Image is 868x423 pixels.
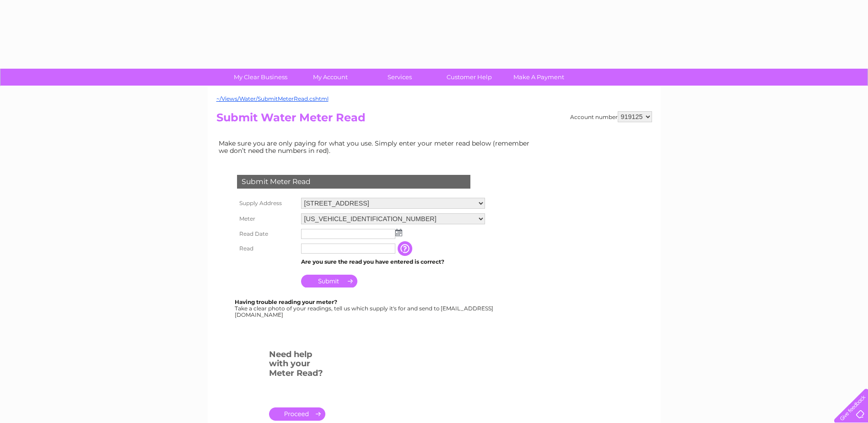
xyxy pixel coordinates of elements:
a: . [269,407,325,421]
th: Read [235,241,299,256]
th: Supply Address [235,195,299,211]
th: Meter [235,211,299,227]
h3: Need help with your Meter Read? [269,348,325,383]
td: Are you sure the read you have entered is correct? [299,256,487,268]
a: My Account [292,69,368,86]
input: Information [398,241,414,256]
div: Take a clear photo of your readings, tell us which supply it's for and send to [EMAIL_ADDRESS][DO... [235,299,495,318]
b: Having trouble reading your meter? [235,298,337,305]
a: Customer Help [431,69,507,86]
input: Submit [301,275,357,287]
th: Read Date [235,227,299,241]
img: ... [395,229,402,236]
a: Make A Payment [501,69,577,86]
a: Services [362,69,437,86]
div: Account number [570,111,652,122]
a: My Clear Business [223,69,298,86]
div: Submit Meter Read [237,175,470,189]
a: ~/Views/Water/SubmitMeterRead.cshtml [216,95,329,102]
td: Make sure you are only paying for what you use. Simply enter your meter read below (remember we d... [216,137,537,157]
h2: Submit Water Meter Read [216,111,652,129]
